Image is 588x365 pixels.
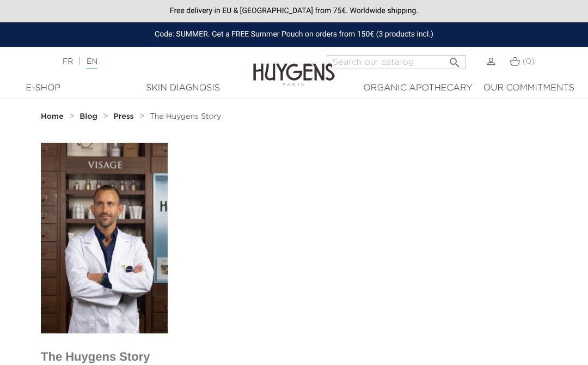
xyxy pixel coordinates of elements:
strong: Press [113,113,133,120]
div: | [57,55,237,68]
input: Search [327,55,465,69]
button:  [445,52,464,66]
img: Huygens [253,46,335,88]
span: (0) [523,58,535,65]
div: E-Shop [14,82,72,95]
span: The Huygens Story [150,113,221,120]
a: The Huygens Story [150,112,221,121]
strong: Blog [79,113,97,120]
h1: The Huygens Story [41,350,547,364]
div: Our commitments [483,82,574,95]
a: Blog [79,112,100,121]
a: FR [63,58,73,65]
img: The Huygens Story [41,143,168,333]
div: Organic Apothecary [363,82,472,95]
div: Skin Diagnosis [83,82,282,95]
a: EN [87,58,97,69]
a: Skin Diagnosis [78,82,287,95]
a: Home [41,112,66,121]
strong: Home [41,113,64,120]
i:  [448,53,461,66]
a: Press [113,112,136,121]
